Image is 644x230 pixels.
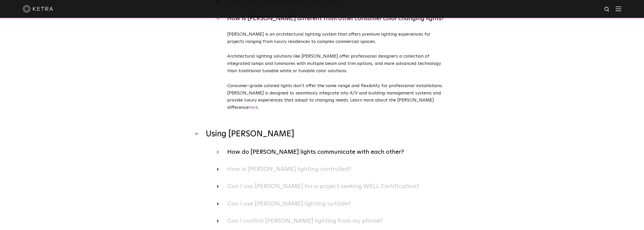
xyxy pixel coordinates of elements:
h4: How is [PERSON_NAME] lighting controlled? [217,164,449,174]
p: Architectural lighting solutions like [PERSON_NAME] offer professional designers a collection of ... [227,53,449,74]
h4: Can I use [PERSON_NAME] lighting outside? [217,199,449,209]
img: Hamburger%20Nav.svg [616,6,621,11]
h4: Can I control [PERSON_NAME] lighting from my phone? [217,216,449,226]
p: Consumer-grade colored lights don’t offer the same range and flexibility for professional install... [227,82,449,111]
p: [PERSON_NAME] is an architectural lighting system that offers premium lighting experiences for pr... [227,31,449,45]
h4: How is [PERSON_NAME] different from other consumer color changing lights? [217,14,449,23]
img: ketra-logo-2019-white [23,5,53,13]
a: here [249,105,258,110]
h4: How do [PERSON_NAME] lights communicate with each other? [217,147,449,157]
h3: Using [PERSON_NAME] [196,129,449,140]
img: search icon [604,6,610,13]
h4: Can I use [PERSON_NAME] for a project seeking WELL Certification? [217,182,449,191]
